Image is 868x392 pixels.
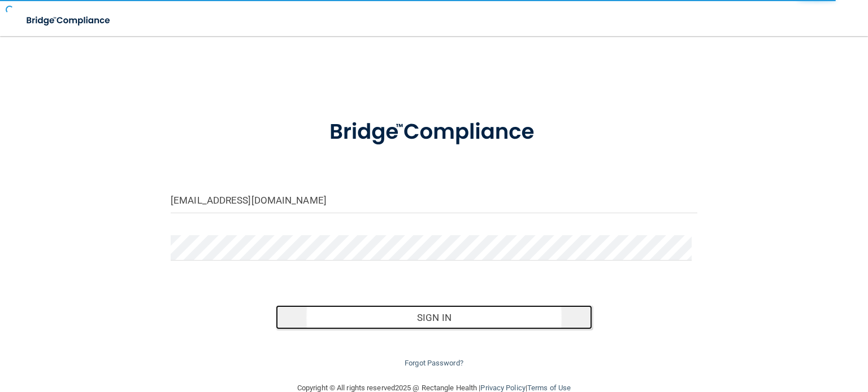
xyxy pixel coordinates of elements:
input: Email [171,188,697,213]
img: bridge_compliance_login_screen.278c3ca4.svg [307,104,562,161]
a: Forgot Password? [405,359,463,367]
img: bridge_compliance_login_screen.278c3ca4.svg [17,9,121,32]
a: Privacy Policy [480,384,525,392]
button: Sign In [276,305,592,330]
a: Terms of Use [527,384,571,392]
